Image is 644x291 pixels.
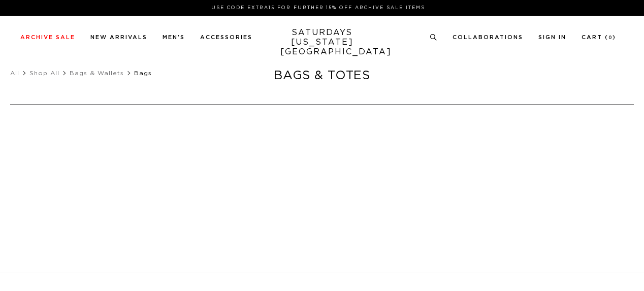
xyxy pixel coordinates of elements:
a: Sign In [538,35,566,40]
a: Men's [163,35,185,40]
small: 0 [608,36,613,40]
a: Shop All [29,70,59,76]
a: Accessories [200,35,252,40]
a: Cart (0) [582,35,616,40]
a: Bags & Wallets [70,70,124,76]
a: All [10,70,19,76]
span: Bags [134,70,152,76]
a: Archive Sale [20,35,75,40]
a: SATURDAYS[US_STATE][GEOGRAPHIC_DATA] [280,28,364,57]
p: Use Code EXTRA15 for Further 15% Off Archive Sale Items [24,4,612,12]
a: Collaborations [453,35,523,40]
a: New Arrivals [90,35,147,40]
